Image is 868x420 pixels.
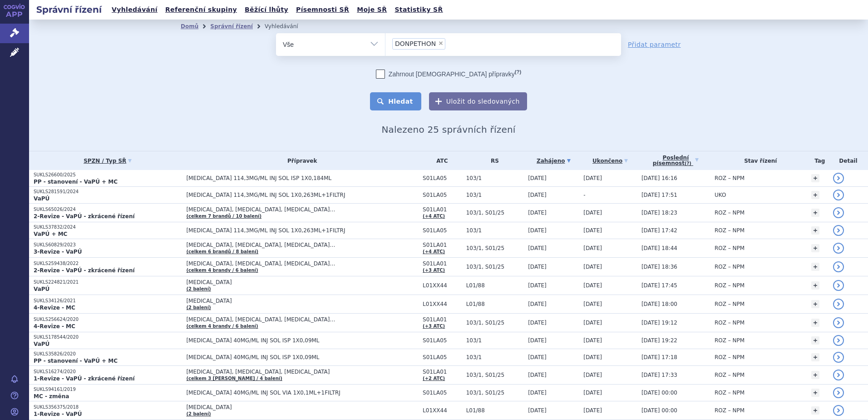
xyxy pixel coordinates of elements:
[186,214,261,219] a: (celkem 7 brandů / 10 balení)
[462,151,524,170] th: RS
[186,227,413,234] span: [MEDICAL_DATA] 114,3MG/ML INJ SOL 1X0,263ML+1FILTRJ
[583,337,602,344] span: [DATE]
[833,405,844,416] a: detail
[34,279,182,285] p: SUKLS224821/2021
[466,390,524,396] span: 103/1, S01/25
[715,264,745,270] span: ROZ – NPM
[354,4,390,16] a: Moje SŘ
[583,390,602,396] span: [DATE]
[583,354,602,360] span: [DATE]
[34,179,118,185] strong: PP - stanovení - VaPÚ + MC
[423,192,462,198] span: S01LA05
[715,192,726,198] span: UKO
[466,175,524,181] span: 103/1
[583,155,637,167] a: Ukončeno
[466,337,524,344] span: 103/1
[34,231,67,237] strong: VaPÚ + MC
[811,406,819,415] a: +
[466,301,524,307] span: L01/88
[34,286,49,292] strong: VaPÚ
[466,227,524,234] span: 103/1
[466,282,524,289] span: L01/88
[641,354,677,360] span: [DATE] 17:18
[34,411,82,417] strong: 1-Revize - VaPÚ
[833,261,844,272] a: detail
[376,70,521,79] label: Zahrnout [DEMOGRAPHIC_DATA] přípravky
[186,242,413,248] span: [MEDICAL_DATA], [MEDICAL_DATA], [MEDICAL_DATA]…
[34,172,182,178] p: SUKLS26600/2025
[438,40,444,46] span: ×
[34,260,182,267] p: SUKLS259438/2022
[528,407,547,414] span: [DATE]
[583,245,602,251] span: [DATE]
[34,155,182,167] a: SPZN / Typ SŘ
[641,227,677,234] span: [DATE] 17:42
[34,404,182,410] p: SUKLS356375/2018
[685,161,691,166] abbr: (?)
[423,354,462,360] span: S01LA05
[423,376,445,381] a: (+2 ATC)
[833,207,844,218] a: detail
[811,319,819,327] a: +
[34,267,135,274] strong: 2-Revize - VaPÚ - zkrácené řízení
[641,175,677,181] span: [DATE] 16:16
[186,260,413,267] span: [MEDICAL_DATA], [MEDICAL_DATA], [MEDICAL_DATA]…
[833,317,844,328] a: detail
[34,334,182,340] p: SUKLS178544/2020
[528,301,547,307] span: [DATE]
[641,390,677,396] span: [DATE] 00:00
[528,337,547,344] span: [DATE]
[423,268,445,273] a: (+3 ATC)
[210,23,253,30] a: Správní řízení
[715,390,745,396] span: ROZ – NPM
[423,390,462,396] span: S01LA05
[466,192,524,198] span: 103/1
[34,386,182,393] p: SUKLS94161/2019
[583,175,602,181] span: [DATE]
[163,4,240,16] a: Referenční skupiny
[811,300,819,308] a: +
[265,20,310,33] li: Vyhledávání
[423,227,462,234] span: S01LA05
[583,192,585,198] span: -
[641,264,677,270] span: [DATE] 18:36
[715,282,745,289] span: ROZ – NPM
[423,369,462,375] span: S01LA01
[34,249,82,255] strong: 3-Revize - VaPÚ
[715,245,745,251] span: ROZ – NPM
[423,282,462,289] span: L01XX44
[833,190,844,200] a: detail
[583,301,602,307] span: [DATE]
[715,337,745,344] span: ROZ – NPM
[186,268,258,273] a: (celkem 4 brandy / 6 balení)
[811,263,819,271] a: +
[833,352,844,363] a: detail
[186,298,413,304] span: [MEDICAL_DATA]
[641,301,677,307] span: [DATE] 18:00
[811,353,819,361] a: +
[641,320,677,326] span: [DATE] 19:12
[715,320,745,326] span: ROZ – NPM
[34,351,182,357] p: SUKLS35826/2020
[182,151,418,170] th: Přípravek
[395,40,436,47] span: DONPETHON
[583,320,602,326] span: [DATE]
[641,337,677,344] span: [DATE] 19:22
[186,305,211,310] a: (2 balení)
[186,286,211,291] a: (2 balení)
[466,320,524,326] span: 103/1, S01/25
[423,214,445,219] a: (+4 ATC)
[811,244,819,252] a: +
[833,243,844,254] a: detail
[528,245,547,251] span: [DATE]
[448,38,453,49] input: DONPETHON
[293,4,352,16] a: Písemnosti SŘ
[811,389,819,397] a: +
[528,210,547,216] span: [DATE]
[710,151,807,170] th: Stav řízení
[186,324,258,329] a: (celkem 4 brandy / 6 balení)
[833,370,844,380] a: detail
[392,4,445,16] a: Statistiky SŘ
[186,376,282,381] a: (celkem 3 [PERSON_NAME] / 4 balení)
[34,305,75,311] strong: 4-Revize - MC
